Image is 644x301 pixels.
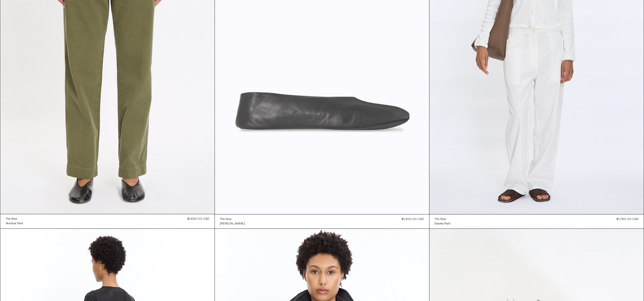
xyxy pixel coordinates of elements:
[220,221,245,226] a: [PERSON_NAME]
[617,217,639,221] div: $1,790.00 CAD
[6,221,23,226] a: Vendula Pant
[6,217,23,221] a: The Row
[187,217,210,221] div: $1,830.00 CAD
[434,217,450,221] a: The Row
[6,217,17,221] div: The Row
[434,221,450,226] a: Sharka Pant
[220,217,245,221] a: The Row
[6,221,23,226] div: Vendula Pant
[402,217,424,221] div: $1,300.00 CAD
[220,217,231,221] div: The Row
[434,217,446,221] div: The Row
